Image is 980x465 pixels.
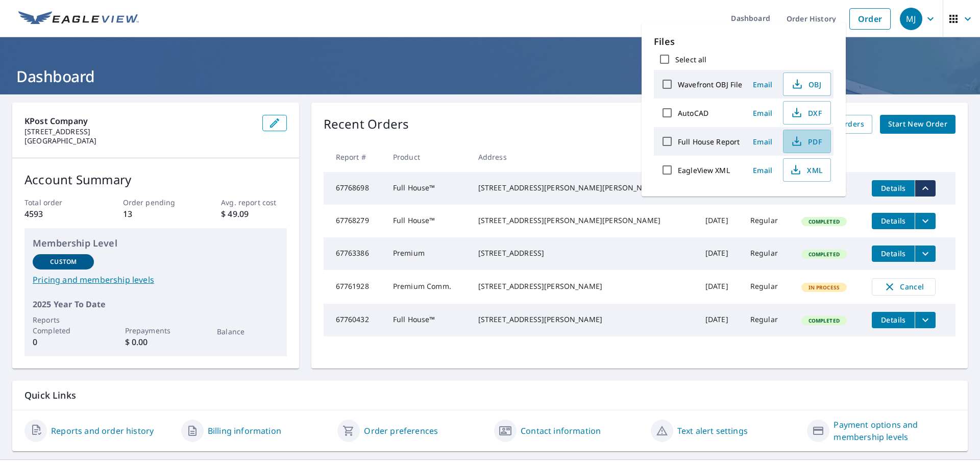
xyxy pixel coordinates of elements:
div: [STREET_ADDRESS][PERSON_NAME] [478,281,689,291]
td: Regular [742,270,793,304]
span: PDF [790,135,822,148]
td: 67768698 [324,172,385,205]
p: 0 [33,336,94,348]
button: filesDropdownBtn-67763386 [915,246,936,262]
span: OBJ [790,78,822,90]
button: OBJ [783,72,831,96]
p: Order pending [123,197,188,208]
div: [STREET_ADDRESS][PERSON_NAME][PERSON_NAME] [478,215,689,226]
p: $ 49.09 [221,208,286,220]
button: detailsBtn-67768698 [872,180,915,197]
button: DXF [783,101,831,125]
span: Email [750,137,775,146]
label: Wavefront OBJ File [678,80,742,89]
a: Pricing and membership levels [33,274,279,286]
span: Cancel [883,281,925,293]
p: [STREET_ADDRESS] [24,127,254,136]
td: Full House™ [385,172,470,205]
span: Details [878,249,909,258]
span: Completed [802,251,846,258]
p: Custom [50,257,77,266]
span: Details [878,183,909,193]
td: Regular [742,304,793,336]
span: Email [750,165,775,175]
span: Details [878,315,909,325]
button: filesDropdownBtn-67768698 [915,180,936,197]
button: detailsBtn-67763386 [872,246,915,262]
p: Files [654,35,834,48]
th: Product [385,142,470,172]
td: 67768279 [324,205,385,237]
div: [STREET_ADDRESS] [478,248,689,258]
span: Email [750,108,775,118]
a: Contact information [521,425,601,437]
a: Text alert settings [677,425,748,437]
td: 67763386 [324,237,385,270]
a: Start New Order [880,115,955,134]
span: In Process [802,284,846,291]
a: Order [849,8,891,30]
p: Avg. report cost [221,197,286,208]
button: Email [746,134,779,150]
button: Email [746,162,779,178]
td: [DATE] [697,205,742,237]
p: Reports Completed [33,314,94,336]
label: AutoCAD [678,108,708,118]
td: Full House™ [385,304,470,336]
p: Prepayments [125,325,186,336]
button: Cancel [872,278,936,296]
td: 67760432 [324,304,385,336]
p: 2025 Year To Date [33,298,279,310]
button: PDF [783,130,831,153]
td: Regular [742,205,793,237]
button: filesDropdownBtn-67768279 [915,213,936,229]
td: [DATE] [697,237,742,270]
div: [STREET_ADDRESS][PERSON_NAME] [478,314,689,325]
td: [DATE] [697,270,742,304]
p: Balance [217,326,278,337]
button: Email [746,105,779,121]
td: Regular [742,237,793,270]
p: [GEOGRAPHIC_DATA] [24,136,254,145]
p: Total order [24,197,90,208]
p: KPost Company [24,115,254,127]
td: 67761928 [324,270,385,304]
span: Email [750,80,775,89]
h1: Dashboard [12,66,968,87]
span: XML [790,164,822,176]
span: Completed [802,218,846,225]
th: Report # [324,142,385,172]
td: [DATE] [697,304,742,336]
span: Completed [802,317,846,324]
th: Address [470,142,697,172]
td: Premium Comm. [385,270,470,304]
label: EagleView XML [678,165,730,175]
button: Email [746,77,779,92]
span: DXF [790,107,822,119]
p: Recent Orders [324,115,409,134]
button: detailsBtn-67760432 [872,312,915,328]
button: XML [783,158,831,182]
div: [STREET_ADDRESS][PERSON_NAME][PERSON_NAME] [478,183,689,193]
p: Membership Level [33,236,279,250]
img: EV Logo [18,11,139,27]
span: Start New Order [888,118,947,131]
label: Full House Report [678,137,740,146]
a: Reports and order history [51,425,154,437]
a: Payment options and membership levels [834,419,955,443]
label: Select all [675,55,706,64]
div: MJ [900,8,922,30]
span: Details [878,216,909,226]
p: 13 [123,208,188,220]
button: filesDropdownBtn-67760432 [915,312,936,328]
td: Full House™ [385,205,470,237]
td: Premium [385,237,470,270]
a: Order preferences [364,425,438,437]
p: 4593 [24,208,90,220]
p: $ 0.00 [125,336,186,348]
p: Account Summary [24,170,287,189]
button: detailsBtn-67768279 [872,213,915,229]
p: Quick Links [24,389,955,402]
a: Billing information [208,425,281,437]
